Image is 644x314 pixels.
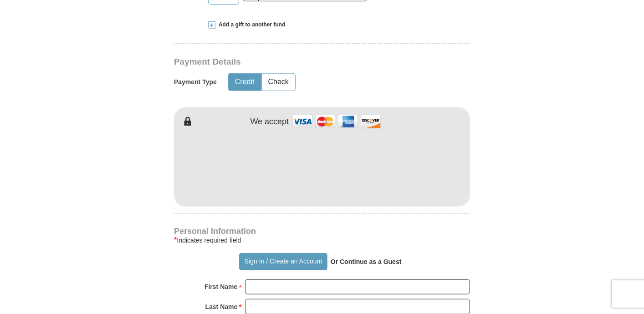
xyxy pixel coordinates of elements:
[174,78,217,86] h5: Payment Type
[229,74,261,91] button: Credit
[174,235,470,246] div: Indicates required field
[215,21,286,29] span: Add a gift to another fund
[250,117,289,127] h4: We accept
[204,280,237,293] strong: First Name
[174,57,406,67] h3: Payment Details
[205,300,238,313] strong: Last Name
[262,74,295,91] button: Check
[174,228,470,235] h4: Personal Information
[239,253,327,270] button: Sign In / Create an Account
[331,258,402,265] strong: Or Continue as a Guest
[291,112,382,132] img: credit cards accepted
